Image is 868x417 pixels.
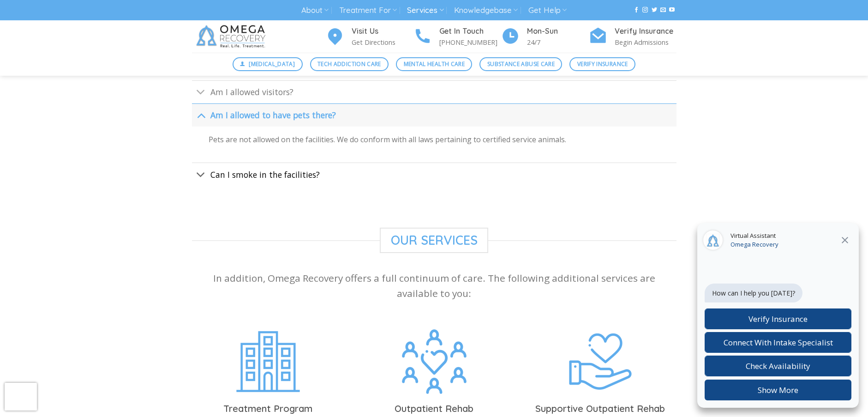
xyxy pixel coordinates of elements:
a: Knowledgebase [454,2,518,19]
h4: Mon-Sun [527,25,589,37]
button: Toggle [192,166,210,186]
a: Toggle Am I allowed visitors? [192,80,676,103]
a: About [301,2,329,19]
img: Omega Recovery [192,20,273,53]
h4: Verify Insurance [615,25,676,37]
a: Verify Insurance [569,57,635,71]
a: Follow on Facebook [634,7,639,13]
a: Substance Abuse Care [479,57,562,71]
a: Get Help [528,2,567,19]
span: Am I allowed visitors? [210,86,293,97]
a: Tech Addiction Care [310,57,389,71]
a: Toggle Am I allowed to have pets there? [192,103,676,127]
span: Am I allowed to have pets there? [210,109,336,121]
h3: Outpatient Rehab [358,401,510,416]
span: Our Services [380,228,489,254]
button: Toggle [192,83,210,103]
p: In addition, Omega Recovery offers a full continuum of care. The following additional services ar... [192,271,676,302]
h3: Treatment Program [192,401,344,416]
span: [MEDICAL_DATA] [249,60,295,68]
p: 24/7 [527,37,589,48]
a: [MEDICAL_DATA] [233,57,303,71]
a: Follow on Twitter [652,7,657,13]
a: Follow on YouTube [669,7,675,13]
p: Pets are not allowed on the facilities. We do conform with all laws pertaining to certified servi... [209,134,659,146]
span: Mental Health Care [404,60,465,68]
a: Mental Health Care [396,57,472,71]
span: Can I smoke in the facilities? [210,169,320,180]
span: Verify Insurance [577,60,628,68]
span: Tech Addiction Care [317,60,381,68]
p: Get Directions [352,37,413,48]
a: Visit Us Get Directions [326,25,413,48]
h4: Visit Us [352,25,413,37]
div: Toggle Am I allowed to have pets there? [192,127,676,163]
a: Get In Touch [PHONE_NUMBER] [413,25,501,48]
a: Toggle Can I smoke in the facilities? [192,163,676,186]
a: Verify Insurance Begin Admissions [589,25,676,48]
p: [PHONE_NUMBER] [439,37,501,48]
a: Treatment For [339,2,397,19]
span: Substance Abuse Care [487,60,555,68]
a: Follow on Instagram [642,7,648,13]
a: Services [407,2,443,19]
p: Begin Admissions [615,37,676,48]
h3: Supportive Outpatient Rehab [524,401,676,416]
button: Toggle [192,105,210,125]
a: Send us an email [660,7,666,13]
h4: Get In Touch [439,25,501,37]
